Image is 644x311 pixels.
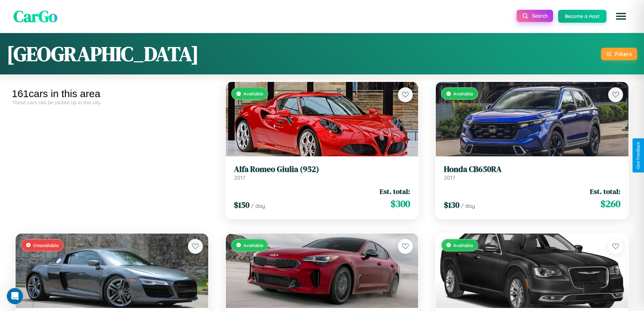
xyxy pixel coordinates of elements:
[234,174,245,181] span: 2017
[251,202,265,209] span: / day
[7,40,199,68] h1: [GEOGRAPHIC_DATA]
[14,5,57,27] span: CarGo
[517,10,553,22] button: Search
[444,164,620,181] a: Honda CB650RA2017
[453,91,473,96] span: Available
[380,186,410,196] span: Est. total:
[461,202,475,209] span: / day
[234,164,410,181] a: Alfa Romeo Giulia (952)2017
[636,142,641,169] div: Give Feedback
[12,99,212,105] div: These cars can be picked up in this city.
[612,7,630,26] button: Open menu
[600,197,620,210] span: $ 260
[234,199,249,210] span: $ 150
[558,10,606,23] button: Become a Host
[444,164,620,174] h3: Honda CB650RA
[234,164,410,174] h3: Alfa Romeo Giulia (952)
[243,91,263,96] span: Available
[532,13,548,19] span: Search
[444,174,455,181] span: 2017
[390,197,410,210] span: $ 300
[590,186,620,196] span: Est. total:
[453,242,473,248] span: Available
[615,50,632,58] div: Filters
[33,242,59,248] span: Unavailable
[12,88,212,99] div: 161 cars in this area
[444,199,459,210] span: $ 130
[601,48,637,60] button: Filters
[7,288,23,304] iframe: Intercom live chat
[243,242,263,248] span: Available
